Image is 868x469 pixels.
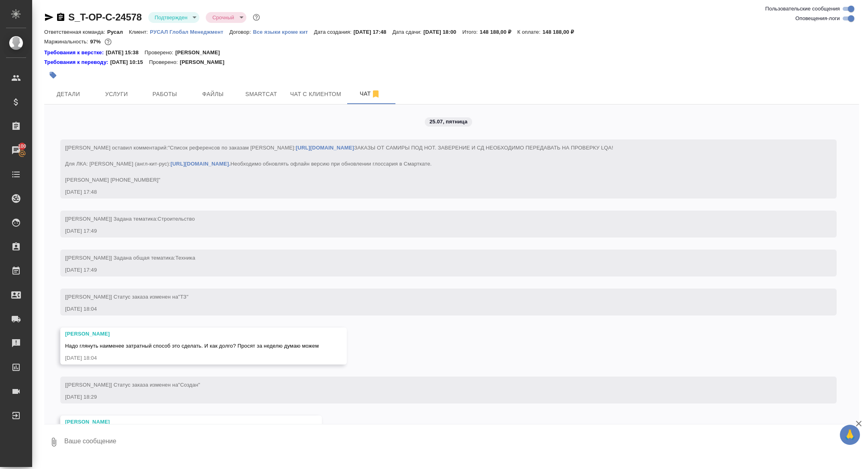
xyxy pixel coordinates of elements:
span: Чат с клиентом [290,89,341,99]
span: "Список референсов по заказам [PERSON_NAME]: ЗАКАЗЫ ОТ САМИРЫ ПОД НОТ. ЗАВЕРЕНИЕ И СД НЕОБХОДИМО ... [65,145,613,183]
div: [DATE] 17:49 [65,227,809,235]
span: [[PERSON_NAME] оставил комментарий: [65,145,613,183]
p: Итого: [462,29,479,35]
span: Файлы [194,89,232,99]
div: [PERSON_NAME] [65,418,294,426]
p: Дата сдачи: [392,29,423,35]
div: Подтвержден [206,12,246,23]
div: Нажми, чтобы открыть папку с инструкцией [44,58,110,66]
p: [DATE] 15:38 [106,49,145,57]
p: Проверено: [149,58,180,66]
span: Техника [175,255,195,261]
p: 148 188,00 ₽ [542,29,580,35]
p: [PERSON_NAME] [175,49,226,57]
p: [DATE] 18:00 [424,29,463,35]
button: Скопировать ссылку для ЯМессенджера [44,12,54,22]
span: Чат [351,89,389,99]
span: Smartcat [242,89,280,99]
p: 148 188,00 ₽ [480,29,517,35]
div: [PERSON_NAME] [65,330,319,338]
span: Надо глянуть наименее затратный способ это сделать. И как долго? Просят за неделю думаю можем [65,343,319,349]
span: Работы [145,89,184,99]
span: Оповещения-логи [795,14,840,23]
p: [DATE] 10:15 [110,58,149,66]
span: "Создан" [178,382,200,388]
span: [[PERSON_NAME]] Задана тематика: [65,216,195,222]
span: [[PERSON_NAME]] Задана общая тематика: [65,255,195,261]
p: Русал [107,29,129,35]
p: РУСАЛ Глобал Менеджмент [150,29,229,35]
a: РУСАЛ Глобал Менеджмент [150,28,229,35]
div: [DATE] 17:49 [65,266,809,274]
button: Скопировать ссылку [56,12,66,22]
p: К оплате: [517,29,542,35]
a: Требования к переводу: [44,58,110,66]
button: Срочный [210,14,236,21]
button: Подтвержден [152,14,190,21]
p: 97% [90,39,102,45]
p: Маржинальность: [44,39,90,45]
a: 100 [2,140,30,160]
a: S_T-OP-C-24578 [68,12,142,23]
div: Нажми, чтобы открыть папку с инструкцией [44,49,106,57]
span: "ТЗ" [178,294,188,300]
a: [URL][DOMAIN_NAME]. [170,161,230,167]
div: [DATE] 18:04 [65,305,809,313]
span: 🙏 [843,426,857,443]
p: Проверено: [145,49,176,57]
button: Доп статусы указывают на важность/срочность заказа [251,12,262,23]
button: Добавить тэг [44,66,62,84]
p: [DATE] 17:48 [354,29,393,35]
p: Дата создания: [314,29,353,35]
a: [URL][DOMAIN_NAME] [296,145,354,151]
p: Клиент: [129,29,150,35]
a: Все языки кроме кит [253,28,314,35]
div: [DATE] 18:04 [65,354,319,362]
p: 25.07, пятница [430,118,468,126]
span: 100 [13,142,31,150]
span: Услуги [97,89,136,99]
span: [[PERSON_NAME]] Статус заказа изменен на [65,294,188,300]
span: Пользовательские сообщения [765,5,840,13]
span: [[PERSON_NAME]] Статус заказа изменен на [65,382,200,388]
div: [DATE] 17:48 [65,188,809,196]
div: [DATE] 18:29 [65,393,809,401]
a: Требования к верстке: [44,49,106,57]
p: Все языки кроме кит [253,29,314,35]
span: Строительство [158,216,195,222]
p: Договор: [229,29,253,35]
button: 🙏 [840,425,860,445]
p: Ответственная команда: [44,29,107,35]
div: Подтвержден [148,12,200,23]
button: 4224.00 RUB; [103,37,113,47]
p: [PERSON_NAME] [180,58,230,66]
span: Детали [49,89,88,99]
